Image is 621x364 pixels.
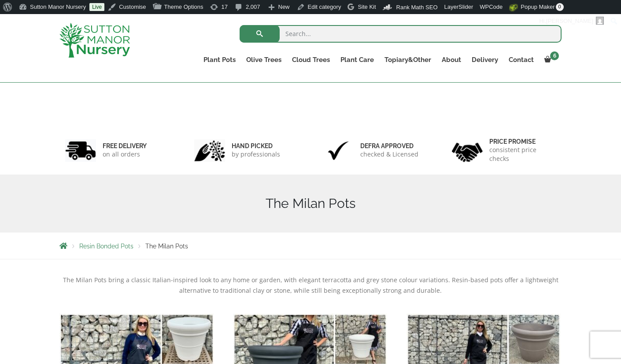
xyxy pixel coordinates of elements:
[198,54,241,66] a: Plant Pots
[539,54,562,66] a: 6
[59,242,562,249] nav: Breadcrumbs
[358,4,376,10] span: Site Kit
[503,54,539,66] a: Contact
[59,23,130,58] img: logo
[466,54,503,66] a: Delivery
[65,139,96,162] img: 1.jpg
[59,196,562,211] h1: The Milan Pots
[232,150,280,159] p: by professionals
[360,142,418,150] h6: Defra approved
[89,3,104,11] a: Live
[103,150,147,159] p: on all orders
[360,150,418,159] p: checked & Licensed
[556,3,564,11] span: 0
[232,142,280,150] h6: hand picked
[59,275,562,296] p: The Milan Pots bring a classic Italian-inspired look to any home or garden, with elegant terracot...
[379,54,436,66] a: Topiary&Other
[194,139,225,162] img: 2.jpg
[550,51,559,60] span: 6
[287,54,335,66] a: Cloud Trees
[323,139,354,162] img: 3.jpg
[536,14,607,28] a: Hi,
[489,138,556,146] h6: Price promise
[335,54,379,66] a: Plant Care
[79,243,133,250] a: Resin Bonded Pots
[241,54,287,66] a: Olive Trees
[103,142,147,150] h6: FREE DELIVERY
[240,25,562,43] input: Search...
[436,54,466,66] a: About
[396,4,438,11] span: Rank Math SEO
[489,146,556,163] p: consistent price checks
[145,243,188,250] span: The Milan Pots
[452,137,483,164] img: 4.jpg
[546,18,593,24] span: [PERSON_NAME]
